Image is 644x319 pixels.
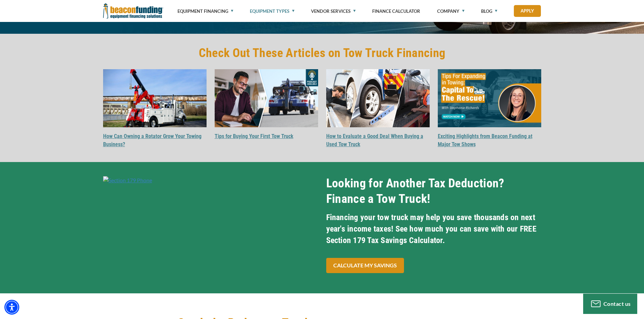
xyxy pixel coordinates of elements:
[103,176,152,184] img: Section 179 Phone
[103,69,207,127] img: How Can Owning a Rotator Grow Your Towing Business?
[326,212,541,246] h4: Financing your tow truck may help you save thousands on next year's income taxes! See how much yo...
[326,69,430,127] img: How to Evaluate a Good Deal When Buying a Used Tow Truck
[103,133,201,148] a: How Can Owning a Rotator Grow Your Towing Business?
[103,47,541,59] h2: Check Out These Articles on Tow Truck Financing
[603,300,631,307] span: Contact us
[438,133,532,148] a: Exciting Highlights from Beacon Funding at Major Tow Shows
[326,258,404,273] a: CALCULATE MY SAVINGS
[326,133,423,148] a: How to Evaluate a Good Deal When Buying a Used Tow Truck
[583,294,637,314] button: Contact us
[514,5,541,17] a: Apply
[4,300,19,315] div: Accessibility Menu
[215,69,318,127] img: Tips for Buying Your First Tow Truck
[438,69,541,127] img: Exciting Highlights from Beacon Funding at Major Tow Shows
[215,133,293,139] a: Tips for Buying Your First Tow Truck
[326,176,541,207] h2: Looking for Another Tax Deduction? Finance a Tow Truck!
[103,176,152,183] a: Section 179 Phone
